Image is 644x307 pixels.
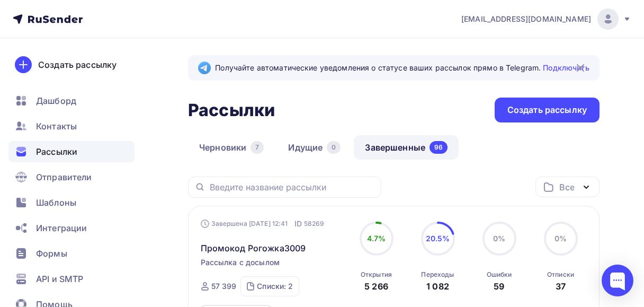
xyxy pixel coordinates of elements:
span: 20.5% [426,234,450,243]
a: Идущие0 [277,135,352,160]
a: Завершенные96 [354,135,459,160]
button: Все [535,177,600,197]
div: 37 [556,280,566,293]
div: 57 399 [211,281,237,292]
span: Рассылки [36,145,77,158]
img: Telegram [198,62,211,74]
div: Отписки [547,270,574,279]
span: Интеграции [36,222,87,234]
span: Промокод Рогожка3009 [201,242,306,255]
a: Рассылки [8,141,135,162]
a: [EMAIL_ADDRESS][DOMAIN_NAME] [461,8,631,30]
span: Контакты [36,120,77,133]
span: Формы [36,247,67,260]
span: API и SMTP [36,273,83,285]
a: Отправители [8,166,135,188]
a: Шаблоны [8,192,135,213]
div: Все [559,181,574,194]
div: Переходы [421,270,454,279]
span: Рассылка с досылом [201,257,280,268]
div: 1 082 [426,280,449,293]
div: Ошибки [487,270,512,279]
span: Получайте автоматические уведомления о статусе ваших рассылок прямо в Telegram. [215,63,589,73]
span: [EMAIL_ADDRESS][DOMAIN_NAME] [461,14,591,24]
span: ID [294,218,302,229]
span: 0% [493,234,505,243]
div: 96 [430,141,448,154]
div: Открытия [361,270,392,279]
span: Шаблоны [36,196,76,209]
a: Контакты [8,116,135,137]
input: Введите название рассылки [210,181,375,193]
div: Завершена [DATE] 12:41 [201,218,325,229]
a: Формы [8,243,135,264]
h2: Рассылки [188,100,275,121]
span: 58269 [304,218,325,229]
div: Списки: 2 [257,281,293,292]
div: Создать рассылку [38,58,117,71]
a: Подключить [543,63,589,72]
span: 0% [554,234,567,243]
span: Дашборд [36,94,76,107]
a: Черновики7 [188,135,275,160]
div: Создать рассылку [507,104,587,116]
span: Отправители [36,171,92,183]
div: 7 [251,141,264,154]
div: 59 [494,280,504,293]
div: 0 [327,141,341,154]
div: 5 266 [364,280,388,293]
a: Дашборд [8,90,135,111]
span: 4.7% [367,234,386,243]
